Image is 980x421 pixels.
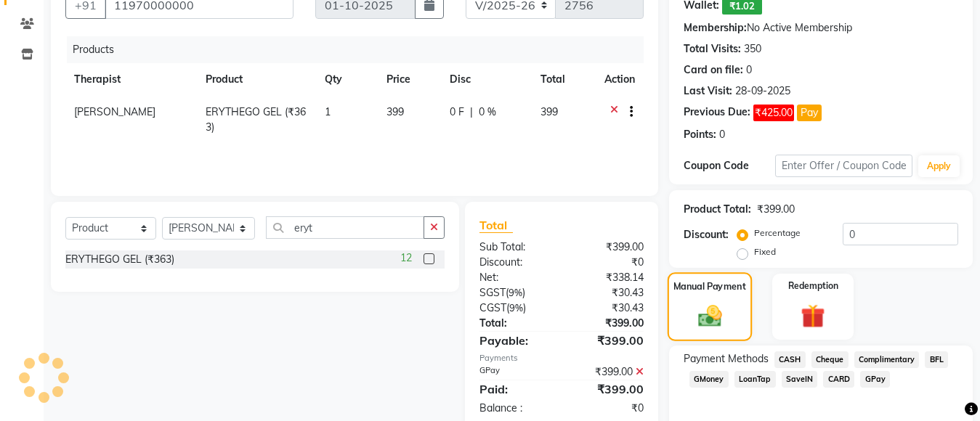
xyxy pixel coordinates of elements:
div: Sub Total: [469,240,562,255]
button: Pay [797,105,822,121]
div: ₹338.14 [562,270,655,285]
span: 0 % [479,105,496,120]
div: ₹399.00 [562,364,655,380]
div: ₹399.00 [562,240,655,255]
th: Action [596,63,644,96]
div: Paid: [469,380,562,398]
span: GPay [860,371,890,388]
span: 9% [509,302,523,314]
div: Coupon Code [684,158,775,173]
span: 0 F [450,105,464,120]
div: 28-09-2025 [735,83,790,99]
span: Cheque [811,351,849,368]
div: Payable: [469,332,562,349]
span: GMoney [689,371,729,388]
span: CGST [479,301,506,314]
div: ₹30.43 [562,301,655,316]
label: Manual Payment [673,279,746,293]
div: Discount: [684,227,729,242]
div: 350 [744,41,761,57]
div: No Active Membership [684,20,958,36]
span: ERYTHEGO GEL (₹363) [206,105,306,134]
div: ₹399.00 [562,332,655,349]
div: ₹399.00 [757,202,795,217]
span: Payment Methods [684,351,769,367]
span: 9% [509,287,522,298]
span: 399 [540,105,558,118]
div: Card on file: [684,62,743,78]
div: Last Visit: [684,83,732,99]
span: SaveIN [782,371,818,388]
div: ₹0 [562,255,655,270]
span: Total [479,218,513,233]
img: _gift.svg [793,301,833,331]
span: SGST [479,286,506,299]
th: Total [532,63,596,96]
div: ( ) [469,285,562,301]
div: Total: [469,316,562,331]
div: ₹399.00 [562,316,655,331]
button: Apply [918,155,960,177]
span: 1 [325,105,331,118]
div: Product Total: [684,202,751,217]
div: ERYTHEGO GEL (₹363) [65,252,174,267]
th: Price [378,63,441,96]
th: Therapist [65,63,197,96]
div: Discount: [469,255,562,270]
div: GPay [469,364,562,380]
span: ₹425.00 [753,105,794,121]
div: Net: [469,270,562,285]
input: Enter Offer / Coupon Code [775,155,912,177]
div: 0 [719,127,725,142]
div: ₹399.00 [562,380,655,398]
div: Payments [479,352,644,364]
div: ( ) [469,301,562,316]
span: 12 [400,250,412,266]
img: _cash.svg [690,302,729,330]
label: Redemption [788,279,838,293]
div: Balance : [469,401,562,416]
div: Points: [684,127,716,142]
th: Product [197,63,316,96]
span: Complimentary [854,351,920,368]
input: Search or Scan [266,216,424,239]
span: [PERSON_NAME] [74,105,155,118]
div: Products [67,36,655,63]
div: Membership: [684,20,747,36]
div: ₹30.43 [562,285,655,301]
span: CARD [823,371,854,388]
div: ₹0 [562,401,655,416]
div: Previous Due: [684,105,750,121]
th: Disc [441,63,532,96]
div: Total Visits: [684,41,741,57]
label: Fixed [754,245,776,258]
label: Percentage [754,226,801,240]
span: 399 [386,105,404,118]
span: CASH [774,351,806,368]
span: BFL [925,351,948,368]
div: 0 [746,62,752,78]
th: Qty [316,63,378,96]
span: | [470,105,473,120]
span: LoanTap [734,371,776,388]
